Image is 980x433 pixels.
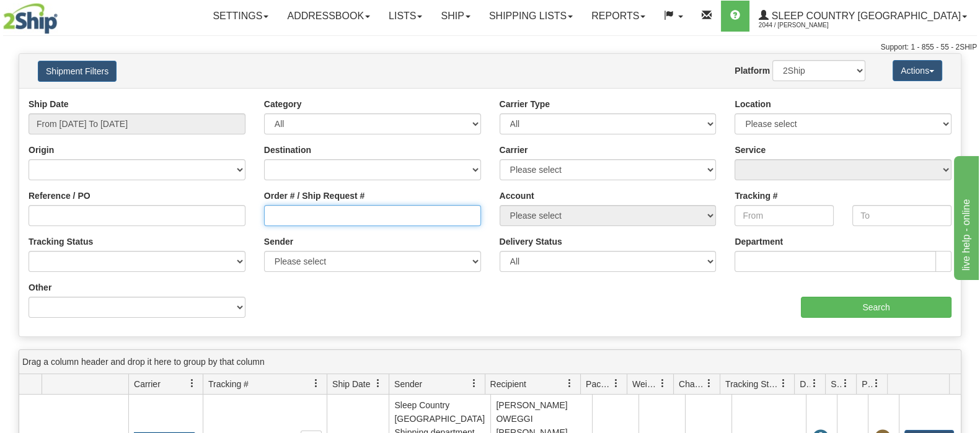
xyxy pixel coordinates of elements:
a: Ship [431,1,479,32]
label: Delivery Status [500,235,562,248]
span: Tracking # [208,378,249,390]
a: Tracking # filter column settings [306,373,327,394]
a: Pickup Status filter column settings [866,373,887,394]
div: live help - online [9,7,115,22]
a: Recipient filter column settings [559,373,580,394]
label: Tracking Status [29,235,93,248]
span: Shipment Issues [831,378,841,390]
a: Weight filter column settings [652,373,673,394]
span: Carrier [134,378,161,390]
span: Charge [679,378,705,390]
span: Sender [394,378,422,390]
a: Delivery Status filter column settings [804,373,825,394]
span: Pickup Status [862,378,872,390]
a: Settings [203,1,278,32]
label: Carrier Type [500,98,550,110]
span: Weight [632,378,658,390]
label: Department [735,235,783,248]
a: Reports [582,1,655,32]
label: Location [735,98,770,110]
label: Service [735,144,766,156]
label: Sender [264,235,293,248]
label: Category [264,98,302,110]
button: Actions [893,60,942,81]
a: Sender filter column settings [464,373,485,394]
a: Ship Date filter column settings [368,373,389,394]
label: Reference / PO [29,190,90,202]
label: Order # / Ship Request # [264,190,365,202]
label: Ship Date [29,98,69,110]
label: Account [500,190,534,202]
a: Addressbook [278,1,379,32]
a: Tracking Status filter column settings [773,373,794,394]
label: Origin [29,144,54,156]
input: From [735,205,834,226]
label: Destination [264,144,311,156]
iframe: chat widget [951,153,979,279]
img: logo2044.jpg [3,3,58,34]
span: 2044 / [PERSON_NAME] [759,19,852,32]
a: Sleep Country [GEOGRAPHIC_DATA] 2044 / [PERSON_NAME] [749,1,976,32]
label: Other [29,281,51,294]
span: Delivery Status [800,378,810,390]
label: Platform [735,64,770,77]
button: Shipment Filters [38,61,117,82]
a: Lists [379,1,431,32]
input: To [852,205,951,226]
span: Recipient [490,378,526,390]
a: Carrier filter column settings [182,373,203,394]
a: Shipping lists [480,1,582,32]
label: Carrier [500,144,528,156]
a: Charge filter column settings [699,373,720,394]
a: Packages filter column settings [606,373,627,394]
div: grid grouping header [19,350,961,374]
span: Tracking Status [725,378,779,390]
label: Tracking # [735,190,777,202]
span: Sleep Country [GEOGRAPHIC_DATA] [769,11,961,21]
span: Packages [586,378,612,390]
span: Ship Date [332,378,370,390]
div: Support: 1 - 855 - 55 - 2SHIP [3,42,977,53]
input: Search [801,297,951,318]
a: Shipment Issues filter column settings [835,373,856,394]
